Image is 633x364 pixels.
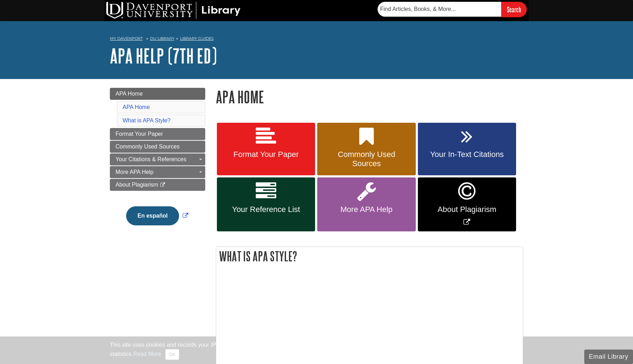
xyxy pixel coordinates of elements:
[110,166,205,178] a: More APA Help
[110,45,217,67] a: APA Help (7th Ed)
[418,123,516,176] a: Your In-Text Citations
[323,150,410,168] span: Commonly Used Sources
[323,205,410,214] span: More APA Help
[116,144,179,150] span: Commonly Used Sources
[116,131,163,137] span: Format Your Paper
[110,36,143,42] a: My Davenport
[160,183,166,187] i: This link opens in a new window
[423,205,511,214] span: About Plagiarism
[423,150,511,159] span: Your In-Text Citations
[116,156,186,162] span: Your Citations & References
[150,36,174,41] a: DU Library
[110,88,205,100] a: APA Home
[126,206,179,225] button: En español
[501,2,527,17] input: Search
[133,351,161,357] a: Read More
[110,141,205,153] a: Commonly Used Sources
[116,182,158,188] span: About Plagiarism
[110,153,205,165] a: Your Citations & References
[317,123,415,176] a: Commonly Used Sources
[217,177,315,231] a: Your Reference List
[110,128,205,140] a: Format Your Paper
[123,104,150,110] a: APA Home
[110,179,205,191] a: About Plagiarism
[216,247,523,266] h2: What is APA Style?
[317,177,415,231] a: More APA Help
[418,177,516,231] a: Link opens in new window
[222,205,310,214] span: Your Reference List
[106,2,241,19] img: DU Library
[116,169,153,175] span: More APA Help
[124,213,190,219] a: Link opens in new window
[110,34,523,45] nav: breadcrumb
[217,123,315,176] a: Format Your Paper
[216,88,523,106] h1: APA Home
[123,117,171,123] a: What is APA Style?
[110,88,205,237] div: Guide Page Menu
[222,150,310,159] span: Format Your Paper
[584,350,633,364] button: Email Library
[116,91,143,97] span: APA Home
[165,349,179,360] button: Close
[378,2,501,17] input: Find Articles, Books, & More...
[110,341,523,360] div: This site uses cookies and records your IP address for usage statistics. Additionally, we use Goo...
[180,36,214,41] a: Library Guides
[378,2,527,17] form: Searches DU Library's articles, books, and more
